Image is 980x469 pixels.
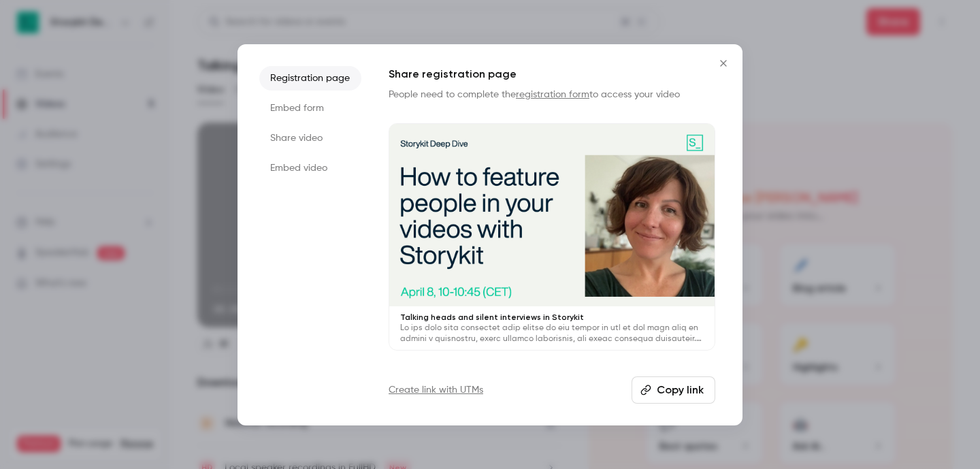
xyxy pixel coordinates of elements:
li: Embed video [259,156,361,180]
p: Talking heads and silent interviews in Storykit [400,312,704,323]
a: registration form [516,90,589,99]
li: Embed form [259,96,361,120]
a: Create link with UTMs [389,383,483,397]
p: People need to complete the to access your video [389,88,715,101]
button: Close [710,50,737,77]
p: Lo ips dolo sita consectet adip elitse do eiu tempor in utl et dol magn aliq en admini v quisnost... [400,323,704,344]
h1: Share registration page [389,66,715,82]
button: Copy link [632,376,715,404]
li: Registration page [259,66,361,91]
li: Share video [259,126,361,150]
a: Talking heads and silent interviews in StorykitLo ips dolo sita consectet adip elitse do eiu temp... [389,123,715,351]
